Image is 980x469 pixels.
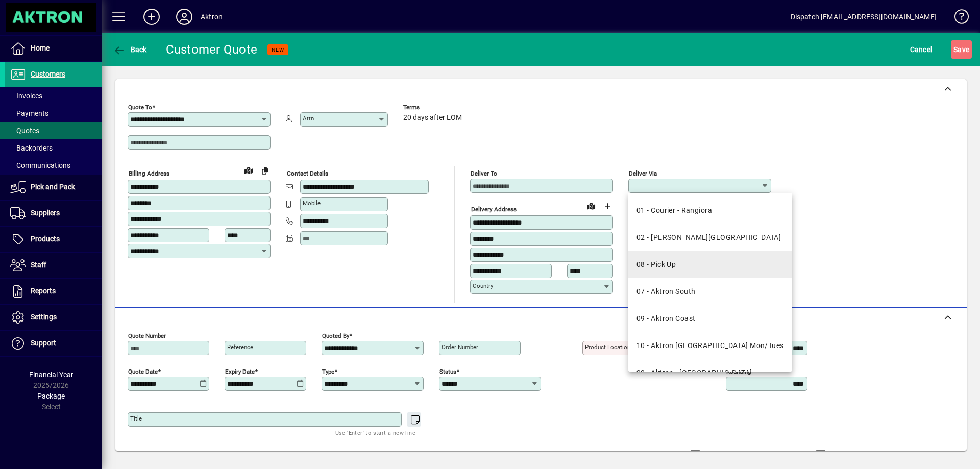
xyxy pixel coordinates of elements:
button: Profile [168,8,201,26]
div: Customer Quote [166,41,258,58]
div: Dispatch [EMAIL_ADDRESS][DOMAIN_NAME] [791,9,937,25]
mat-label: Product location [585,343,630,351]
button: Choose address [599,198,616,214]
div: 10 - Aktron [GEOGRAPHIC_DATA] Mon/Tues [636,340,784,351]
mat-hint: Use 'Enter' to start a new line [335,427,415,438]
span: Home [31,44,50,52]
mat-label: Quoted by [322,332,349,339]
mat-label: Type [322,367,334,375]
a: View on map [583,198,599,214]
mat-label: Country [473,282,493,289]
span: Back [113,45,147,54]
span: Product History [616,446,668,462]
mat-option: 09 - Aktron Coast [628,305,792,332]
span: Quotes [10,127,39,135]
button: Cancel [908,40,935,59]
button: Save [951,40,972,59]
mat-option: 20 - Aktron - Auckland [628,359,792,386]
mat-option: 08 - Pick Up [628,251,792,278]
span: 20 days after EOM [403,114,462,122]
mat-label: Expiry date [225,367,255,375]
mat-label: Quote To [128,104,152,111]
span: Customers [31,70,65,78]
mat-label: Title [130,415,142,422]
div: Aktron [201,9,223,25]
mat-label: Attn [303,115,314,122]
span: ave [953,41,969,58]
button: Product [892,445,944,463]
mat-label: Deliver via [629,170,657,177]
a: View on map [240,162,257,178]
mat-option: 10 - Aktron North Island Mon/Tues [628,332,792,359]
span: Settings [31,313,57,321]
a: Backorders [5,139,102,157]
span: Products [31,235,60,243]
div: 07 - Aktron South [636,286,695,297]
mat-label: Quote number [128,332,166,339]
span: Invoices [10,92,42,100]
mat-label: Deliver To [471,170,497,177]
span: NEW [272,46,284,53]
span: Financial Year [29,371,73,379]
a: Payments [5,105,102,122]
app-page-header-button: Back [102,40,158,59]
a: Communications [5,157,102,174]
button: Copy to Delivery address [257,162,273,179]
a: Pick and Pack [5,175,102,200]
mat-option: 01 - Courier - Rangiora [628,197,792,224]
a: Reports [5,279,102,304]
a: Settings [5,305,102,330]
mat-label: Mobile [303,200,321,207]
button: Product History [612,445,672,463]
label: Show Cost/Profit [828,449,887,459]
span: Backorders [10,144,53,152]
span: Terms [403,104,464,111]
a: Invoices [5,87,102,105]
mat-label: Status [439,367,456,375]
div: 09 - Aktron Coast [636,313,695,324]
span: Suppliers [31,209,60,217]
div: 20 - Aktron - [GEOGRAPHIC_DATA] [636,367,752,378]
span: S [953,45,958,54]
mat-label: Reference [227,343,253,351]
div: 01 - Courier - Rangiora [636,205,712,216]
a: Suppliers [5,201,102,226]
mat-label: Order number [442,343,478,351]
span: Package [37,392,65,400]
span: Support [31,339,56,347]
a: Quotes [5,122,102,139]
label: Show Line Volumes/Weights [702,449,798,459]
a: Products [5,227,102,252]
div: 08 - Pick Up [636,259,676,270]
span: Payments [10,109,48,117]
a: Staff [5,253,102,278]
div: 02 - [PERSON_NAME][GEOGRAPHIC_DATA] [636,232,781,243]
mat-label: Quote date [128,367,158,375]
span: Communications [10,161,70,169]
span: Pick and Pack [31,183,75,191]
a: Support [5,331,102,356]
mat-option: 07 - Aktron South [628,278,792,305]
span: Reports [31,287,56,295]
button: Back [110,40,150,59]
button: Add [135,8,168,26]
mat-option: 02 - Courier - Hamilton [628,224,792,251]
span: Staff [31,261,46,269]
span: Cancel [910,41,933,58]
a: Knowledge Base [947,2,967,35]
span: Product [897,446,939,462]
a: Home [5,36,102,61]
